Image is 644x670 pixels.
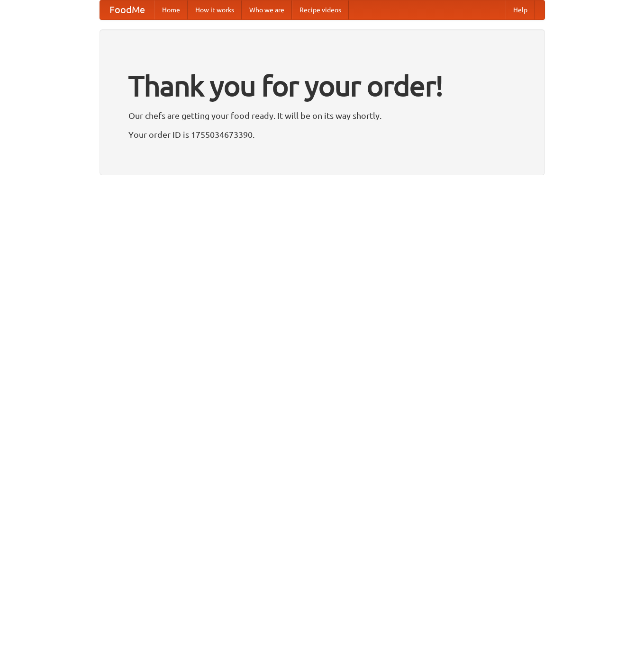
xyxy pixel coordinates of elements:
h1: Thank you for your order! [128,63,516,108]
a: Who we are [242,0,292,19]
a: Home [154,0,188,19]
p: Our chefs are getting your food ready. It will be on its way shortly. [128,108,516,123]
a: FoodMe [100,0,154,19]
a: How it works [188,0,242,19]
a: Recipe videos [292,0,349,19]
p: Your order ID is 1755034673390. [128,127,516,142]
a: Help [506,0,535,19]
